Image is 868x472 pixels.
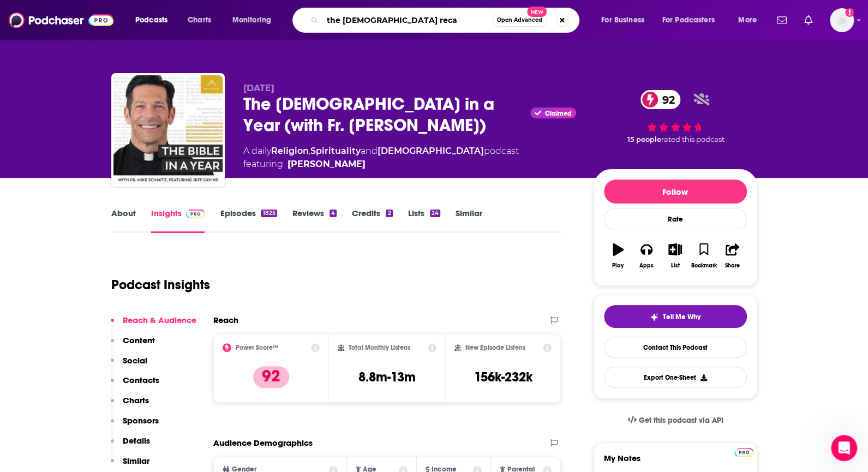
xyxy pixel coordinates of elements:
img: Podchaser - Follow, Share and Rate Podcasts [9,10,113,31]
button: Charts [111,395,149,415]
span: Monitoring [232,13,271,28]
button: Contacts [111,375,159,395]
p: Sponsors [123,415,159,426]
button: Bookmark [690,236,718,276]
h2: Reach [213,315,238,325]
button: open menu [594,11,658,29]
button: Details [111,435,150,456]
button: Share [718,236,746,276]
button: open menu [655,11,731,29]
img: Podchaser Pro [186,210,205,218]
span: Tell Me Why [663,313,701,321]
div: Rate [604,208,747,230]
span: Podcasts [135,13,167,28]
p: Contacts [123,375,159,385]
span: 92 [651,90,680,109]
div: A daily podcast [243,145,519,171]
a: InsightsPodchaser Pro [151,208,205,233]
a: [DEMOGRAPHIC_DATA] [378,146,484,156]
a: Show notifications dropdown [773,11,791,29]
p: 92 [253,366,289,388]
button: Sponsors [111,415,159,435]
div: 4 [330,210,337,217]
a: Similar [456,208,482,233]
h2: New Episode Listens [465,344,525,351]
img: The Bible in a Year (with Fr. Mike Schmitz) [113,75,223,184]
p: Content [123,335,155,345]
h2: Power Score™ [236,344,278,351]
p: Social [123,355,147,366]
p: Similar [123,456,149,466]
span: rated this podcast [661,135,725,144]
svg: Add a profile image [845,8,854,17]
p: Details [123,435,150,446]
div: 1825 [261,210,277,217]
span: Charts [188,13,211,28]
a: Religion [271,146,309,156]
button: open menu [225,11,285,29]
a: Contact This Podcast [604,337,747,358]
div: Play [612,262,624,269]
div: Share [725,262,740,269]
button: Open AdvancedNew [492,14,547,27]
h2: Audience Demographics [213,438,313,448]
a: Charts [181,11,218,29]
button: Export One-Sheet [604,367,747,388]
span: , [309,146,310,156]
span: 15 people [627,135,661,144]
h1: Podcast Insights [111,277,210,293]
button: Reach & Audience [111,315,196,335]
a: 92 [640,90,680,109]
input: Search podcasts, credits, & more... [322,11,492,29]
a: Episodes1825 [220,208,277,233]
button: Play [604,236,632,276]
a: Pro website [734,446,753,457]
div: 92 15 peoplerated this podcast [594,83,757,151]
div: List [671,262,680,269]
span: and [361,146,378,156]
span: [DATE] [243,83,274,93]
a: Get this podcast via API [619,407,732,434]
a: Mike Schmitz [288,158,366,171]
button: open menu [731,11,770,29]
button: List [661,236,689,276]
a: Show notifications dropdown [800,11,817,29]
div: Search podcasts, credits, & more... [303,8,590,33]
div: Apps [639,262,654,269]
img: tell me why sparkle [650,313,659,321]
button: Apps [632,236,661,276]
label: My Notes [604,453,747,472]
span: More [738,13,757,28]
button: Content [111,335,155,355]
span: Claimed [545,111,572,116]
a: Credits2 [352,208,392,233]
span: For Podcasters [662,13,715,28]
h3: 156k-232k [474,369,532,385]
span: New [527,7,547,17]
iframe: Intercom live chat [831,435,857,461]
div: 24 [430,210,440,217]
img: Podchaser Pro [734,448,753,457]
span: For Business [601,13,644,28]
a: Reviews4 [292,208,337,233]
span: Get this podcast via API [638,416,723,425]
p: Reach & Audience [123,315,196,325]
a: Spirituality [310,146,361,156]
a: Lists24 [408,208,440,233]
div: 2 [386,210,392,217]
span: Open Advanced [497,17,542,23]
span: featuring [243,158,519,171]
p: Charts [123,395,149,405]
button: tell me why sparkleTell Me Why [604,305,747,328]
a: About [111,208,136,233]
img: User Profile [830,8,854,32]
button: Follow [604,180,747,204]
h3: 8.8m-13m [358,369,416,385]
div: Bookmark [691,262,716,269]
button: Social [111,355,147,375]
button: open menu [128,11,182,29]
span: Logged in as Goodboy8 [830,8,854,32]
h2: Total Monthly Listens [349,344,410,351]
